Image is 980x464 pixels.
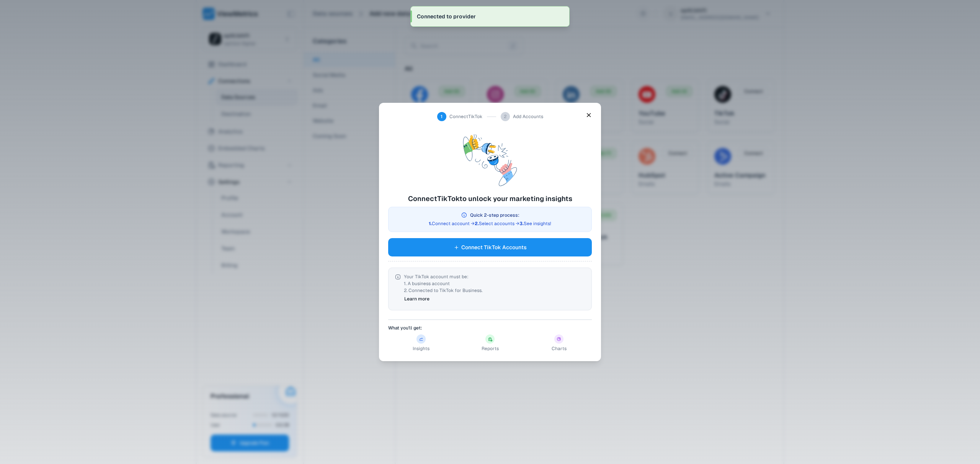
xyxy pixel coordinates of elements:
[388,238,592,256] button: Connect TikTok Accounts
[393,220,587,227] p: Connect account → Select accounts → See insights!
[552,345,567,352] span: Charts
[404,287,482,294] li: 2. Connected to TikTok for Business.
[413,345,430,352] span: Insights
[482,345,499,352] span: Reports
[501,112,510,121] div: 2
[475,221,479,227] strong: 2.
[449,113,482,120] span: Connect TikTok
[404,294,430,304] a: Learn more
[388,324,592,331] h4: What you'll get:
[404,280,482,287] li: 1. A business account
[470,212,519,219] span: Quick 2-step process:
[461,243,527,252] span: Connect TikTok Accounts
[404,273,482,280] p: Your TikTok account must be:
[417,13,476,20] div: Connected to provider
[437,112,446,121] div: 1
[519,221,524,227] strong: 3.
[429,221,432,227] strong: 1.
[459,130,521,191] img: Connect people illustration
[513,113,543,120] span: Add Accounts
[388,193,592,204] h2: Connect TikTok to unlock your marketing insights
